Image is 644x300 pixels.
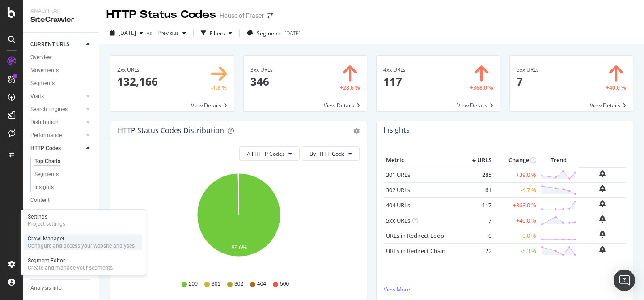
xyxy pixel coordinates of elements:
[30,196,93,205] a: Content
[494,197,538,213] td: +368.0 %
[30,196,50,205] div: Content
[599,215,606,223] div: bell-plus
[106,7,216,22] div: HTTP Status Codes
[30,7,92,15] div: Analytics
[28,242,135,249] div: Configure and access your website analyses
[34,157,93,166] a: Top Charts
[30,209,84,218] a: Inlinks
[599,231,606,238] div: bell-plus
[494,154,538,167] th: Change
[599,170,606,177] div: bell-plus
[494,182,538,197] td: -4.7 %
[30,131,62,140] div: Performance
[30,66,59,75] div: Movements
[34,183,93,192] a: Insights
[538,154,579,167] th: Trend
[28,220,65,227] div: Project settings
[154,26,190,40] button: Previous
[458,213,494,228] td: 7
[30,15,92,25] div: SiteCrawler
[30,118,59,127] div: Distribution
[118,126,224,135] div: HTTP Status Codes Distribution
[383,124,410,136] h4: Insights
[30,118,84,127] a: Distribution
[257,280,266,288] span: 404
[458,197,494,213] td: 117
[30,105,84,114] a: Search Engines
[28,235,135,242] div: Crawl Manager
[599,200,606,207] div: bell-plus
[30,40,69,49] div: CURRENT URLS
[386,231,444,240] a: URLs in Redirect Loop
[386,171,410,179] a: 301 URLs
[494,213,538,228] td: +40.0 %
[30,131,84,140] a: Performance
[30,79,55,88] div: Segments
[119,29,136,37] span: 2025 Aug. 19th
[494,243,538,258] td: -8.3 %
[30,79,93,88] a: Segments
[257,30,282,37] span: Segments
[614,270,635,291] div: Open Intercom Messenger
[599,185,606,192] div: bell-plus
[220,11,264,20] div: House of Fraser
[458,228,494,243] td: 0
[147,29,154,37] span: vs
[353,128,360,134] div: gear
[386,201,410,209] a: 404 URLs
[309,150,345,158] span: By HTTP Code
[28,264,113,271] div: Create and manage your segments
[154,29,179,37] span: Previous
[458,154,494,167] th: # URLS
[28,213,65,220] div: Settings
[30,144,61,153] div: HTTP Codes
[284,30,301,37] div: [DATE]
[386,216,410,224] a: 5xx URLs
[458,182,494,197] td: 61
[384,154,458,167] th: Metric
[34,170,59,179] div: Segments
[30,53,52,62] div: Overview
[280,280,289,288] span: 500
[232,244,247,251] text: 99.6%
[599,246,606,253] div: bell-plus
[458,167,494,183] td: 285
[243,26,304,40] button: Segments[DATE]
[239,146,300,161] button: All HTTP Codes
[30,209,46,218] div: Inlinks
[234,280,243,288] span: 302
[247,150,285,158] span: All HTTP Codes
[30,105,68,114] div: Search Engines
[24,212,142,228] a: SettingsProject settings
[30,53,93,62] a: Overview
[34,157,60,166] div: Top Charts
[30,283,62,293] div: Analysis Info
[106,26,147,40] button: [DATE]
[386,247,445,255] a: URLs in Redirect Chain
[30,40,84,49] a: CURRENT URLS
[210,30,225,37] div: Filters
[30,92,84,101] a: Visits
[34,183,54,192] div: Insights
[458,243,494,258] td: 22
[24,256,142,272] a: Segment EditorCreate and manage your segments
[302,146,360,161] button: By HTTP Code
[267,13,273,19] div: arrow-right-arrow-left
[386,186,410,194] a: 302 URLs
[28,257,113,264] div: Segment Editor
[24,234,142,250] a: Crawl ManagerConfigure and access your website analyses
[197,26,236,40] button: Filters
[30,144,84,153] a: HTTP Codes
[494,167,538,183] td: +39.0 %
[494,228,538,243] td: +0.0 %
[30,92,44,101] div: Visits
[384,286,626,293] a: View More
[30,283,93,293] a: Analysis Info
[34,170,93,179] a: Segments
[30,66,93,75] a: Movements
[212,280,220,288] span: 301
[118,168,360,272] svg: A chart.
[189,280,198,288] span: 200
